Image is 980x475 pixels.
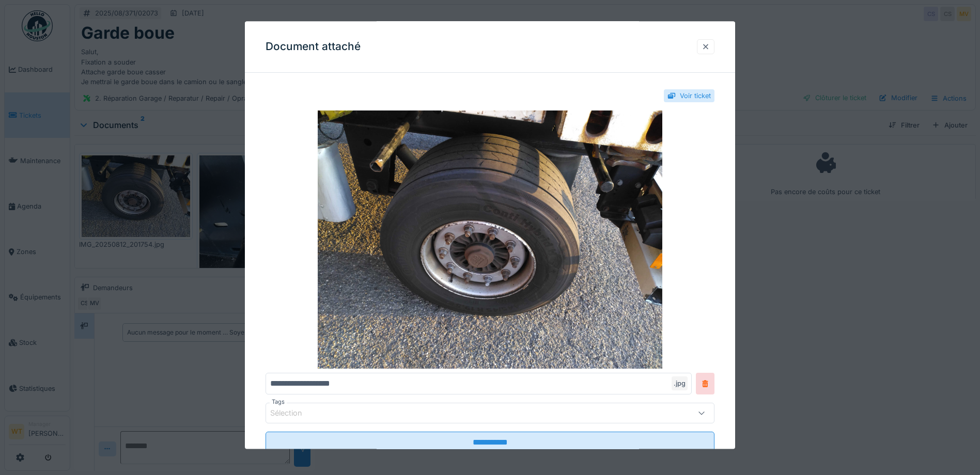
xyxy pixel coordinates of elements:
img: 05f2e67f-1c1b-4d72-8cd2-53cdc3fc7243-IMG_20250812_201754.jpg [266,111,714,369]
div: .jpg [672,377,688,391]
h3: Document attaché [266,40,361,53]
div: Sélection [270,408,317,419]
div: Voir ticket [680,91,711,101]
label: Tags [270,398,287,407]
